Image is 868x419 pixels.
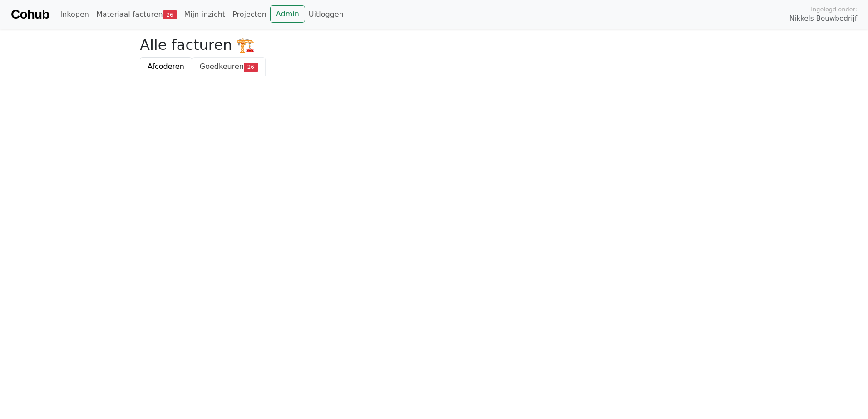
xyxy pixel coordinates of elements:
a: Afcoderen [140,57,192,76]
span: 26 [163,10,177,19]
span: 26 [244,63,258,72]
span: Nikkels Bouwbedrijf [789,14,857,24]
span: Afcoderen [148,62,184,71]
span: Ingelogd onder: [811,5,857,14]
a: Materiaal facturen26 [93,5,181,24]
a: Admin [270,5,305,23]
h2: Alle facturen 🏗️ [140,36,728,54]
a: Uitloggen [305,5,347,24]
a: Goedkeuren26 [192,57,266,76]
span: Goedkeuren [200,62,244,71]
a: Projecten [229,5,270,24]
a: Cohub [11,4,49,25]
a: Inkopen [56,5,92,24]
a: Mijn inzicht [181,5,229,24]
